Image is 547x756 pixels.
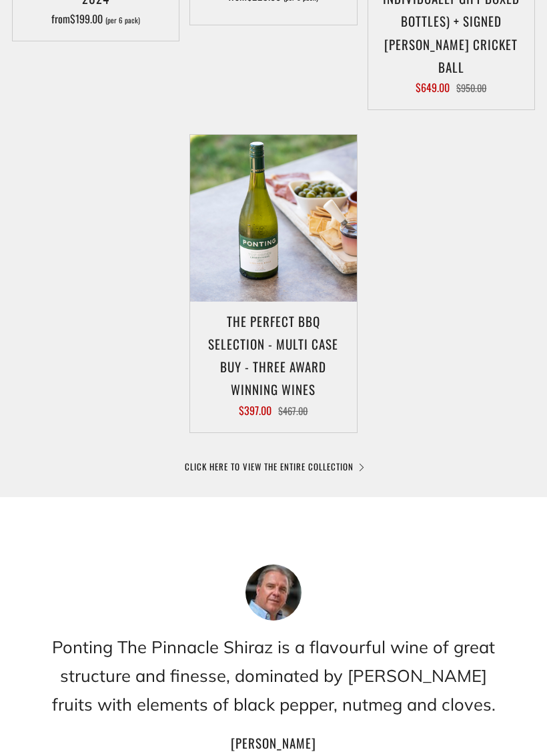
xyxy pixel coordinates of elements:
[185,460,362,473] a: CLICK HERE TO VIEW THE ENTIRE COLLECTION
[190,310,356,416] a: The perfect BBQ selection - MULTI CASE BUY - Three award winning wines $397.00 $467.00
[51,11,140,27] span: from
[47,731,500,754] h4: [PERSON_NAME]
[239,402,271,418] span: $397.00
[197,310,350,401] h3: The perfect BBQ selection - MULTI CASE BUY - Three award winning wines
[70,11,103,27] span: $199.00
[47,633,500,719] h2: Ponting The Pinnacle Shiraz is a flavourful wine of great structure and finesse, dominated by [PE...
[105,17,140,24] span: (per 6 pack)
[278,404,308,418] span: $467.00
[416,79,450,95] span: $649.00
[456,81,486,95] span: $950.00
